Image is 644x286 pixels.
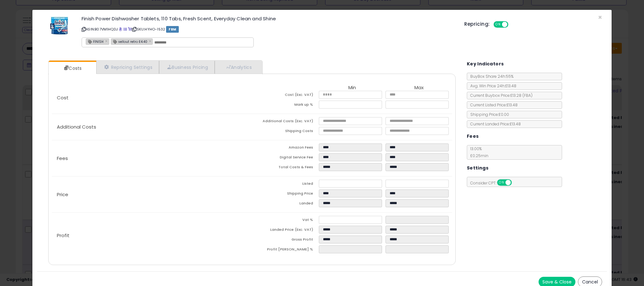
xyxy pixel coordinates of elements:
[252,216,319,226] td: Vat %
[49,62,96,75] a: Costs
[82,16,455,21] h3: Finish Power Dishwasher Tablets, 110 Tabs, Fresh Scent, Everyday Clean and Shine
[166,26,179,33] span: FBM
[252,91,319,101] td: Cost (Exc. VAT)
[467,74,513,79] span: BuyBox Share 24h: 55%
[386,85,452,91] th: Max
[522,93,533,98] span: ( FBA )
[467,60,504,68] h5: Key Indicators
[252,143,319,153] td: Amazon Fees
[467,83,516,89] span: Avg. Win Price 24h: £13.48
[467,93,533,98] span: Current Buybox Price:
[252,117,319,127] td: Additional Costs (Exc. VAT)
[252,153,319,163] td: Digital Service Fee
[511,180,521,185] span: OFF
[507,22,518,27] span: OFF
[252,180,319,190] td: Listed
[52,95,252,100] p: Cost
[467,146,488,158] span: 13.00 %
[128,27,131,32] a: Your listing only
[149,38,153,44] a: ×
[467,112,509,117] span: Shipping Price: £0.00
[52,156,252,161] p: Fees
[467,164,488,172] h5: Settings
[159,61,215,74] a: Business Pricing
[52,233,252,238] p: Profit
[467,180,520,186] span: Consider CPT:
[111,39,147,44] span: sellout retro £4.40
[105,38,109,44] a: ×
[510,93,533,98] span: £13.28
[252,163,319,173] td: Total Costs & Fees
[252,101,319,110] td: Mark up %
[252,245,319,255] td: Profit [PERSON_NAME] %
[52,192,252,197] p: Price
[467,102,518,108] span: Current Listed Price: £13.48
[464,22,490,27] h5: Repricing:
[50,16,69,35] img: 51G61glrj8L._SL60_.jpg
[96,61,159,74] a: Repricing Settings
[86,39,104,44] span: FINISH
[252,236,319,245] td: Gross Profit
[82,24,455,34] p: ASIN: B07VM1HQDJ | SKU: HYHO-1532
[252,199,319,209] td: Landed
[252,127,319,137] td: Shipping Costs
[467,132,479,140] h5: Fees
[494,22,502,27] span: ON
[252,226,319,236] td: Landed Price (Exc. VAT)
[467,121,521,127] span: Current Landed Price: £13.48
[467,153,488,158] span: £0.25 min
[319,85,386,91] th: Min
[119,27,122,32] a: BuyBox page
[252,190,319,199] td: Shipping Price
[215,61,262,74] a: Analytics
[124,27,127,32] a: All offer listings
[52,124,252,130] p: Additional Costs
[598,13,602,22] span: ×
[498,180,506,185] span: ON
